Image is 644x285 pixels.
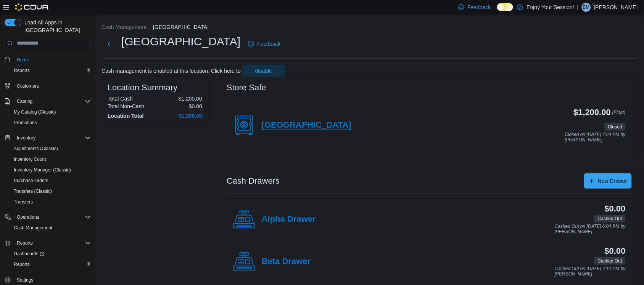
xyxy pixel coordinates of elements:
p: (Float) [612,108,626,122]
a: Transfers [11,197,36,207]
span: Feedback [257,40,280,48]
span: Settings [14,275,91,285]
span: Transfers (Classic) [14,188,52,194]
span: Cash Management [11,223,91,232]
button: My Catalog (Classic) [8,107,94,117]
button: Inventory [2,133,94,143]
span: Settings [17,277,33,283]
span: Transfers (Classic) [11,187,91,196]
h6: Total Non-Cash [108,103,145,109]
button: Cash Management [8,223,94,233]
a: Settings [14,275,36,285]
button: Promotions [8,117,94,128]
button: Reports [14,239,36,248]
h3: Location Summary [108,83,177,92]
button: Transfers (Classic) [8,186,94,197]
a: Home [14,55,32,64]
a: Cash Management [11,223,55,232]
a: Adjustments (Classic) [11,144,61,153]
span: Cash Management [14,225,52,231]
span: Adjustments (Classic) [14,146,58,152]
span: Dashboards [14,251,44,257]
h3: $1,200.00 [574,108,611,117]
a: Reports [11,66,33,75]
p: [PERSON_NAME] [594,3,638,12]
span: Cashed Out [594,257,626,265]
p: $0.00 [189,103,202,109]
input: Dark Mode [497,3,513,11]
button: [GEOGRAPHIC_DATA] [153,24,209,30]
span: Inventory Count [14,156,46,162]
span: Cashed Out [594,215,626,223]
h1: [GEOGRAPHIC_DATA] [121,34,240,49]
span: My Catalog (Classic) [11,107,91,117]
h3: $0.00 [605,204,626,213]
span: Load All Apps in [GEOGRAPHIC_DATA] [21,19,91,34]
h3: $0.00 [605,247,626,256]
button: Catalog [14,97,35,106]
span: Inventory Manager (Classic) [14,167,71,173]
h6: Total Cash [108,96,133,102]
button: Operations [2,212,94,223]
span: Transfers [14,199,33,205]
button: Inventory [14,133,39,142]
a: Feedback [245,36,283,51]
span: Closed [608,123,622,130]
button: Transfers [8,197,94,207]
span: Dashboards [11,249,91,258]
span: Inventory Manager (Classic) [11,165,91,175]
span: My Catalog (Classic) [14,109,56,115]
span: New Drawer [598,177,627,185]
span: Transfers [11,197,91,207]
button: Home [2,54,94,65]
h3: Store Safe [227,83,266,92]
p: Cashed Out on [DATE] 7:10 PM by [PERSON_NAME] [555,266,626,277]
nav: An example of EuiBreadcrumbs [101,23,638,32]
p: | [577,3,579,12]
a: Transfers (Classic) [11,187,55,196]
span: Cashed Out [598,215,622,222]
a: Dashboards [8,248,94,259]
span: BM [583,3,590,12]
div: Bryan Muise [582,3,591,12]
span: Reports [14,261,30,267]
button: Inventory Manager (Classic) [8,165,94,175]
p: Enjoy Your Session! [527,3,575,12]
span: Purchase Orders [14,178,48,184]
button: Next [101,36,117,51]
span: Promotions [11,118,91,127]
button: disable [242,65,285,77]
span: Customers [17,83,39,89]
button: Reports [8,259,94,270]
a: Reports [11,260,33,269]
button: Cash Management [101,24,147,30]
button: Inventory Count [8,154,94,165]
a: Purchase Orders [11,176,52,185]
span: Operations [14,213,91,222]
a: Dashboards [11,249,47,258]
p: Closed on [DATE] 7:24 PM by [PERSON_NAME] [565,132,626,142]
span: Inventory [14,133,91,142]
button: Purchase Orders [8,175,94,186]
span: Home [14,54,91,64]
span: Catalog [14,97,91,106]
span: Feedback [467,3,491,11]
span: Inventory Count [11,155,91,164]
h4: Location Total [108,113,144,119]
h4: $1,200.00 [179,113,202,119]
h3: Cash Drawers [227,176,280,186]
span: Promotions [14,120,37,126]
span: Purchase Orders [11,176,91,185]
button: New Drawer [584,173,632,189]
span: Adjustments (Classic) [11,144,91,153]
button: Operations [14,213,42,222]
span: Catalog [17,98,32,104]
a: Customers [14,82,42,91]
span: Cashed Out [598,258,622,264]
span: Home [17,57,29,63]
button: Catalog [2,96,94,107]
span: Reports [11,260,91,269]
span: Customers [14,81,91,91]
p: Cashed Out on [DATE] 6:04 PM by [PERSON_NAME] [555,224,626,234]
